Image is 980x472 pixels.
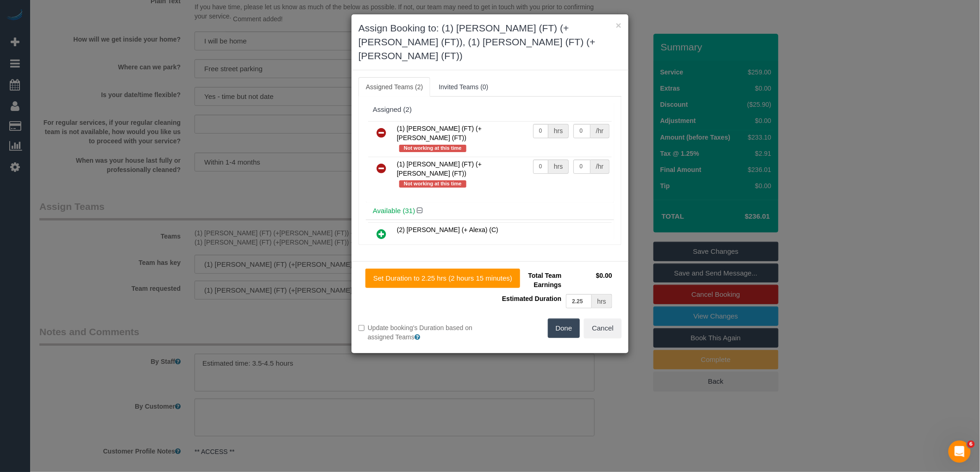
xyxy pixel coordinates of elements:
[358,325,364,331] input: Update booking's Duration based on assigned Teams
[365,269,520,288] button: Set Duration to 2.25 hrs (2 hours 15 minutes)
[502,295,561,302] span: Estimated Duration
[591,124,609,138] div: /hr
[497,269,564,292] td: Total Team Earnings
[564,269,615,292] td: $0.00
[548,159,569,174] div: hrs
[397,226,498,233] span: (2) [PERSON_NAME] (+ Alexa) (C)
[584,319,622,338] button: Cancel
[397,160,482,177] span: (1) [PERSON_NAME] (FT) (+[PERSON_NAME] (FT))
[548,319,580,338] button: Done
[548,124,569,138] div: hrs
[967,441,975,448] span: 6
[358,21,622,63] h3: Assign Booking to: (1) [PERSON_NAME] (FT) (+[PERSON_NAME] (FT)), (1) [PERSON_NAME] (FT) (+[PERSON...
[616,20,622,30] button: ×
[358,323,483,342] label: Update booking's Duration based on assigned Teams
[399,145,466,152] span: Not working at this time
[949,441,971,463] iframe: Intercom live chat
[399,180,466,188] span: Not working at this time
[373,106,607,114] div: Assigned (2)
[397,125,482,141] span: (1) [PERSON_NAME] (FT) (+[PERSON_NAME] (FT))
[431,77,496,97] a: Invited Teams (0)
[591,159,609,174] div: /hr
[358,77,430,97] a: Assigned Teams (2)
[373,207,607,215] h4: Available (31)
[592,294,612,308] div: hrs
